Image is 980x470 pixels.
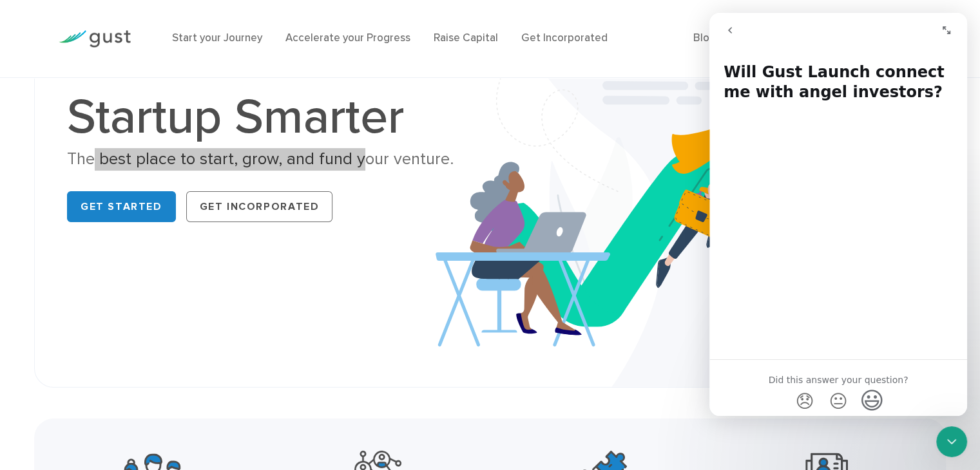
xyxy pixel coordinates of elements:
[140,371,185,405] span: smiley reaction
[521,32,608,44] a: Get Incorporated
[285,32,410,44] a: Accelerate your Progress
[67,93,480,142] h1: Startup Smarter
[434,32,498,44] a: Raise Capital
[67,148,480,171] div: The best place to start, grow, and fund your venture.
[67,191,176,222] a: Get Started
[59,30,131,48] img: Gust Logo
[936,426,967,457] iframe: Intercom live chat
[172,32,262,44] a: Start your Journey
[709,13,967,416] iframe: Intercom live chat
[693,32,716,44] a: Blog
[150,371,175,405] span: 😃
[186,191,333,222] a: Get Incorporated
